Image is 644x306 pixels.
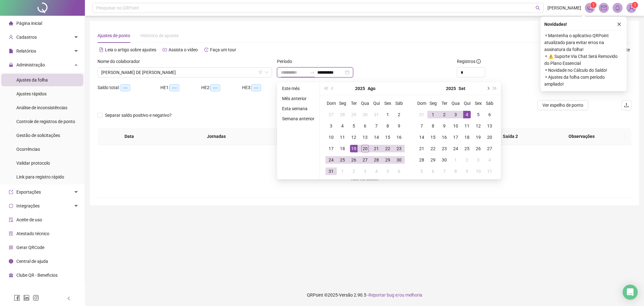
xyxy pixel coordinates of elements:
[382,109,393,120] td: 2025-08-01
[99,48,103,52] span: file-text
[251,84,261,91] span: --:--
[393,109,405,120] td: 2025-08-02
[9,63,13,67] span: lock
[384,133,391,141] div: 15
[461,132,473,143] td: 2025-09-18
[97,58,144,65] label: Nome do colaborador
[140,33,179,38] span: Histórico de ajustes
[427,154,439,166] td: 2025-09-29
[16,231,49,236] span: Atestado técnico
[371,143,382,154] td: 2025-08-21
[461,120,473,132] td: 2025-09-11
[461,166,473,177] td: 2025-10-09
[463,145,471,152] div: 25
[473,143,484,154] td: 2025-09-26
[373,122,380,130] div: 7
[325,154,337,166] td: 2025-08-24
[484,109,495,120] td: 2025-09-06
[384,122,391,130] div: 8
[416,166,427,177] td: 2025-10-05
[384,156,391,164] div: 29
[350,145,358,152] div: 19
[476,128,544,145] th: Saída 2
[16,217,42,222] span: Aceite de uso
[359,109,371,120] td: 2025-07-30
[461,143,473,154] td: 2025-09-25
[339,122,346,130] div: 4
[452,122,459,130] div: 10
[475,133,482,141] div: 19
[361,111,369,118] div: 30
[9,49,13,53] span: file
[457,58,481,65] span: Registros
[105,47,156,52] span: Leia o artigo sobre ajustes
[382,132,393,143] td: 2025-08-15
[484,132,495,143] td: 2025-09-20
[325,109,337,120] td: 2025-07-27
[416,120,427,132] td: 2025-09-07
[373,167,380,175] div: 4
[544,53,623,67] span: ⚬ ⚠️ Suporte Via Chat Será Removido do Plano Essencial
[361,167,369,175] div: 3
[33,295,39,301] span: instagram
[427,132,439,143] td: 2025-09-15
[242,84,283,91] div: HE 3:
[210,84,220,91] span: --:--
[484,82,491,95] button: next-year
[627,3,636,13] img: 78113
[280,115,317,122] li: Semana anterior
[350,167,358,175] div: 2
[373,156,380,164] div: 28
[450,98,461,109] th: Qua
[452,133,459,141] div: 17
[339,292,353,297] span: Versão
[9,259,13,263] span: info-circle
[439,154,450,166] td: 2025-09-30
[161,128,271,145] th: Jornadas
[429,156,437,164] div: 29
[429,122,437,130] div: 8
[382,143,393,154] td: 2025-08-22
[348,154,359,166] td: 2025-08-26
[14,295,20,301] span: facebook
[450,143,461,154] td: 2025-09-24
[16,48,36,54] span: Relatórios
[361,133,369,141] div: 13
[327,133,335,141] div: 10
[537,100,588,110] button: Ver espelho de ponto
[463,122,471,130] div: 11
[97,33,130,38] span: Ajustes de ponto
[473,132,484,143] td: 2025-09-19
[452,167,459,175] div: 8
[547,4,581,11] span: [PERSON_NAME]
[473,120,484,132] td: 2025-09-12
[484,120,495,132] td: 2025-09-13
[623,285,638,300] div: Open Intercom Messenger
[337,98,348,109] th: Seg
[441,156,448,164] div: 30
[348,109,359,120] td: 2025-07-29
[277,58,296,65] label: Período
[359,143,371,154] td: 2025-08-20
[359,154,371,166] td: 2025-08-27
[371,132,382,143] td: 2025-08-14
[382,120,393,132] td: 2025-08-08
[327,111,335,118] div: 27
[16,133,60,138] span: Gestão de solicitações
[418,111,425,118] div: 31
[463,167,471,175] div: 9
[473,154,484,166] td: 2025-10-03
[601,5,607,11] span: mail
[361,145,369,152] div: 20
[484,166,495,177] td: 2025-10-11
[16,273,58,278] span: Clube QR - Beneficios
[416,109,427,120] td: 2025-08-31
[439,143,450,154] td: 2025-09-23
[373,133,380,141] div: 14
[271,128,339,145] th: Entrada 1
[337,132,348,143] td: 2025-08-11
[337,109,348,120] td: 2025-07-28
[439,132,450,143] td: 2025-09-16
[486,133,493,141] div: 20
[446,82,456,95] button: year panel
